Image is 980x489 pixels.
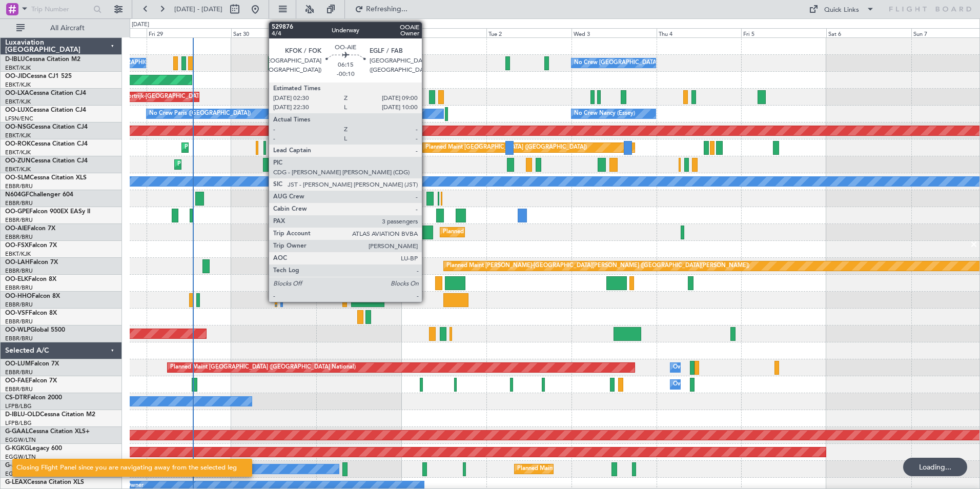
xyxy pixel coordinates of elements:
[5,98,31,106] a: EBKT/KJK
[5,259,30,266] span: OO-LAH
[5,209,29,215] span: OO-GPE
[5,293,60,299] a: OO-HHOFalcon 8X
[5,385,33,393] a: EBBR/BRU
[5,242,57,249] a: OO-FSXFalcon 7X
[174,5,222,14] span: [DATE] - [DATE]
[5,132,31,139] a: EBKT/KJK
[16,463,237,473] div: Closing Flight Panel since you are navigating away from the selected leg
[517,461,679,477] div: Planned Maint [GEOGRAPHIC_DATA] ([GEOGRAPHIC_DATA])
[5,182,33,190] a: EBBR/BRU
[5,310,57,316] a: OO-VSFFalcon 8X
[5,436,36,444] a: EGGW/LTN
[5,395,62,401] a: CS-DTRFalcon 2000
[5,402,32,410] a: LFPB/LBG
[5,267,33,275] a: EBBR/BRU
[231,28,316,37] div: Sat 30
[5,107,29,113] span: OO-LUX
[149,106,251,121] div: No Crew Paris ([GEOGRAPHIC_DATA])
[5,318,33,325] a: EBBR/BRU
[5,56,80,63] a: D-IBLUCessna Citation M2
[5,276,56,282] a: OO-ELKFalcon 8X
[5,327,30,333] span: OO-WLP
[5,56,25,63] span: D-IBLU
[5,412,95,418] a: D-IBLU-OLDCessna Citation M2
[5,141,31,147] span: OO-ROK
[741,28,826,37] div: Fri 5
[5,445,29,452] span: G-KGKG
[5,242,29,249] span: OO-FSX
[5,259,58,266] a: OO-LAHFalcon 7X
[401,28,486,37] div: Mon 1
[177,157,297,172] div: Planned Maint Kortrijk-[GEOGRAPHIC_DATA]
[11,20,111,36] button: All Aircraft
[574,55,746,71] div: No Crew [GEOGRAPHIC_DATA] ([GEOGRAPHIC_DATA] National)
[5,310,29,316] span: OO-VSF
[5,107,86,113] a: OO-LUXCessna Citation CJ4
[403,21,420,29] div: [DATE]
[5,73,27,79] span: OO-JID
[5,158,31,164] span: OO-ZUN
[5,64,31,72] a: EBKT/KJK
[574,106,635,121] div: No Crew Nancy (Essey)
[5,419,32,427] a: LFPB/LBG
[5,73,72,79] a: OO-JIDCessna CJ1 525
[5,378,57,384] a: OO-FAEFalcon 7X
[5,192,29,198] span: N604GF
[5,378,29,384] span: OO-FAE
[5,429,29,435] span: G-GAAL
[826,28,911,37] div: Sat 6
[5,445,62,452] a: G-KGKGLegacy 600
[365,6,409,13] span: Refreshing...
[425,140,587,155] div: Planned Maint [GEOGRAPHIC_DATA] ([GEOGRAPHIC_DATA])
[5,209,90,215] a: OO-GPEFalcon 900EX EASy II
[5,369,33,376] a: EBBR/BRU
[903,458,967,476] div: Loading...
[31,2,90,17] input: Trip Number
[571,28,657,37] div: Wed 3
[5,250,31,258] a: EBKT/KJK
[170,360,356,375] div: Planned Maint [GEOGRAPHIC_DATA] ([GEOGRAPHIC_DATA] National)
[5,175,87,181] a: OO-SLMCessna Citation XLS
[5,216,33,224] a: EBBR/BRU
[147,28,232,37] div: Fri 29
[5,124,88,130] a: OO-NSGCessna Citation CJ4
[5,412,40,418] span: D-IBLU-OLD
[5,158,88,164] a: OO-ZUNCessna Citation CJ4
[5,124,31,130] span: OO-NSG
[85,89,205,105] div: Planned Maint Kortrijk-[GEOGRAPHIC_DATA]
[5,166,31,173] a: EBKT/KJK
[5,429,90,435] a: G-GAALCessna Citation XLS+
[316,28,401,37] div: Sun 31
[350,1,412,17] button: Refreshing...
[446,258,749,274] div: Planned Maint [PERSON_NAME]-[GEOGRAPHIC_DATA][PERSON_NAME] ([GEOGRAPHIC_DATA][PERSON_NAME])
[673,377,743,392] div: Owner Melsbroek Air Base
[673,360,743,375] div: Owner Melsbroek Air Base
[5,233,33,241] a: EBBR/BRU
[5,301,33,309] a: EBBR/BRU
[5,395,27,401] span: CS-DTR
[5,141,88,147] a: OO-ROKCessna Citation CJ4
[5,226,27,232] span: OO-AIE
[5,361,59,367] a: OO-LUMFalcon 7X
[486,28,571,37] div: Tue 2
[27,25,108,32] span: All Aircraft
[5,293,32,299] span: OO-HHO
[5,175,30,181] span: OO-SLM
[5,115,33,123] a: LFSN/ENC
[443,225,604,240] div: Planned Maint [GEOGRAPHIC_DATA] ([GEOGRAPHIC_DATA])
[5,335,33,342] a: EBBR/BRU
[5,284,33,292] a: EBBR/BRU
[5,90,86,96] a: OO-LXACessna Citation CJ4
[657,28,742,37] div: Thu 4
[5,149,31,156] a: EBKT/KJK
[5,81,31,89] a: EBKT/KJK
[5,276,28,282] span: OO-ELK
[5,361,31,367] span: OO-LUM
[5,327,65,333] a: OO-WLPGlobal 5500
[5,192,73,198] a: N604GFChallenger 604
[185,140,304,155] div: Planned Maint Kortrijk-[GEOGRAPHIC_DATA]
[5,90,29,96] span: OO-LXA
[5,226,55,232] a: OO-AIEFalcon 7X
[132,21,149,29] div: [DATE]
[5,199,33,207] a: EBBR/BRU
